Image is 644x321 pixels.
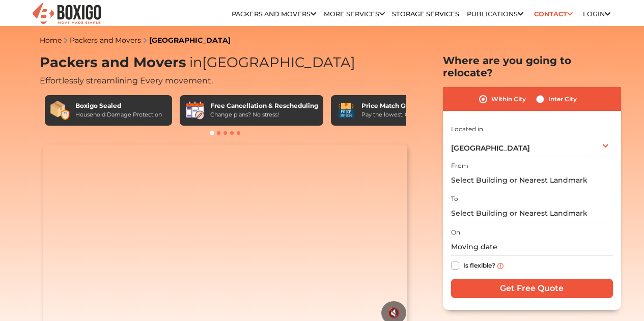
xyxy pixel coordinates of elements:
[491,93,526,105] label: Within City
[451,238,613,256] input: Moving date
[463,259,495,270] label: Is flexible?
[548,93,577,105] label: Inter City
[210,101,318,110] div: Free Cancellation & Rescheduling
[361,110,439,119] div: Pay the lowest. Guaranteed!
[232,10,316,18] a: Packers and Movers
[451,194,458,203] label: To
[149,36,231,45] a: [GEOGRAPHIC_DATA]
[31,2,102,26] img: Boxigo
[451,125,483,134] label: Located in
[451,279,613,298] input: Get Free Quote
[443,54,621,79] h2: Where are you going to relocate?
[185,100,205,121] img: Free Cancellation & Rescheduling
[186,54,355,71] span: [GEOGRAPHIC_DATA]
[75,101,162,110] div: Boxigo Sealed
[392,10,459,18] a: Storage Services
[497,263,503,269] img: info
[583,10,610,18] a: Login
[40,76,213,85] span: Effortlessly streamlining Every movement.
[70,36,141,45] a: Packers and Movers
[50,100,70,121] img: Boxigo Sealed
[451,228,460,237] label: On
[467,10,523,18] a: Publications
[451,161,468,170] label: From
[75,110,162,119] div: Household Damage Protection
[336,100,356,121] img: Price Match Guarantee
[189,54,202,71] span: in
[40,54,411,71] h1: Packers and Movers
[210,110,318,119] div: Change plans? No stress!
[361,101,439,110] div: Price Match Guarantee
[40,36,62,45] a: Home
[451,205,613,222] input: Select Building or Nearest Landmark
[451,143,530,153] span: [GEOGRAPHIC_DATA]
[530,6,576,22] a: Contact
[451,171,613,189] input: Select Building or Nearest Landmark
[324,10,385,18] a: More services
